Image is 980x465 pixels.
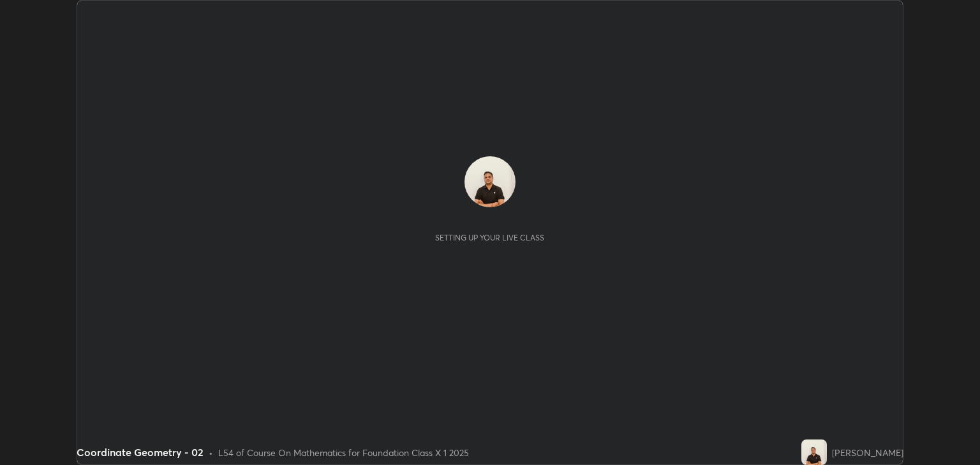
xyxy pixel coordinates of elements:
div: [PERSON_NAME] [832,446,903,459]
img: c6c4bda55b2f4167a00ade355d1641a8.jpg [801,439,827,465]
div: • [209,446,213,459]
div: Coordinate Geometry - 02 [77,445,204,460]
img: c6c4bda55b2f4167a00ade355d1641a8.jpg [464,156,516,207]
div: Setting up your live class [435,233,544,242]
div: L54 of Course On Mathematics for Foundation Class X 1 2025 [218,446,469,459]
